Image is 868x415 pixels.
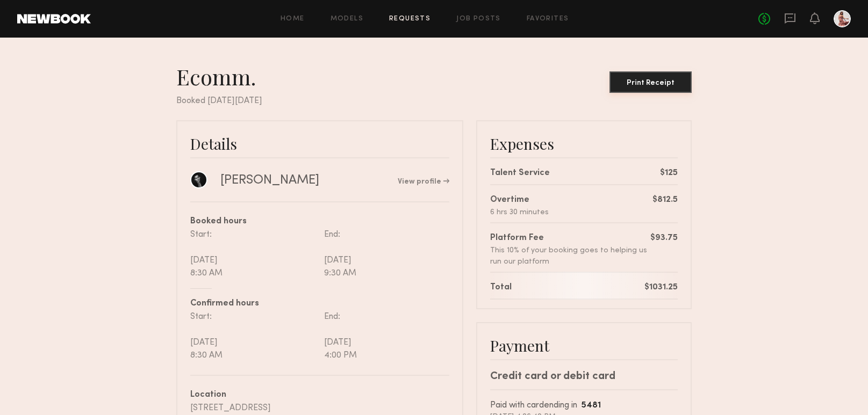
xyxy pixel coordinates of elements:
div: Start: [DATE] 8:30 AM [190,310,320,362]
div: 6 hrs 30 minutes [490,207,549,218]
div: Paid with card ending in [490,399,678,412]
div: $125 [660,167,678,180]
div: $93.75 [650,232,678,245]
div: [STREET_ADDRESS] [190,402,449,414]
div: Confirmed hours [190,297,449,310]
div: $812.5 [652,194,678,207]
div: Ecomm. [176,63,264,90]
a: Favorites [527,16,569,23]
div: Print Receipt [614,79,687,87]
a: Requests [389,16,431,23]
div: $1031.25 [644,281,678,294]
div: Start: [DATE] 8:30 AM [190,228,320,280]
div: End: [DATE] 9:30 AM [320,228,449,280]
div: This 10% of your booking goes to helping us run our platform [490,245,650,267]
a: View profile [398,178,449,186]
div: Platform Fee [490,232,650,245]
div: Location [190,389,449,402]
div: Expenses [490,134,678,153]
div: Total [490,281,512,294]
div: Booked hours [190,215,449,228]
div: Talent Service [490,167,550,180]
div: Details [190,134,449,153]
b: 5481 [582,402,601,410]
div: Overtime [490,194,549,207]
a: Job Posts [456,16,501,23]
div: [PERSON_NAME] [220,172,319,188]
div: Payment [490,336,678,355]
a: Models [331,16,363,23]
div: End: [DATE] 4:00 PM [320,310,449,362]
div: Credit card or debit card [490,369,678,385]
button: Print Receipt [609,71,692,93]
a: Home [281,16,305,23]
div: Booked [DATE][DATE] [176,94,692,107]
